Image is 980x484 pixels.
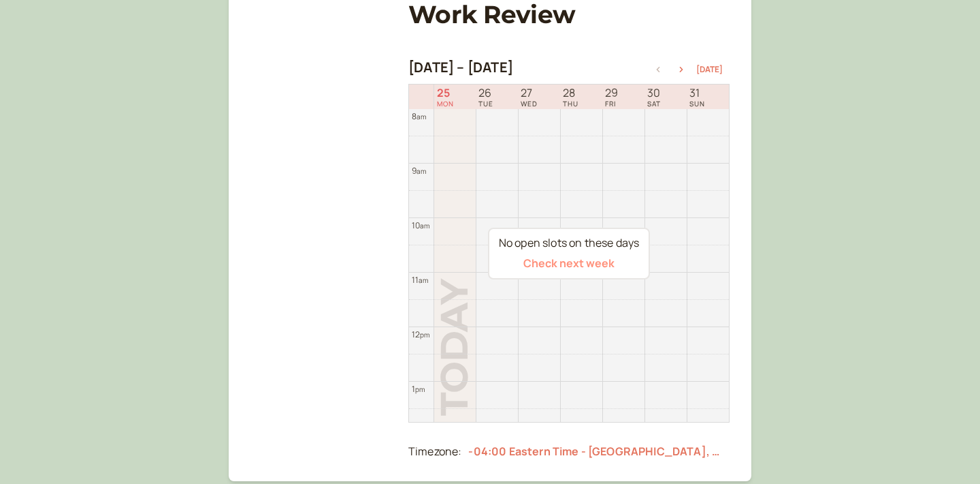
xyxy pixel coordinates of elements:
[408,443,461,461] div: Timezone:
[408,59,513,76] h2: [DATE] – [DATE]
[499,235,639,252] div: No open slots on these days
[523,257,615,269] button: Check next week
[696,65,723,74] button: [DATE]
